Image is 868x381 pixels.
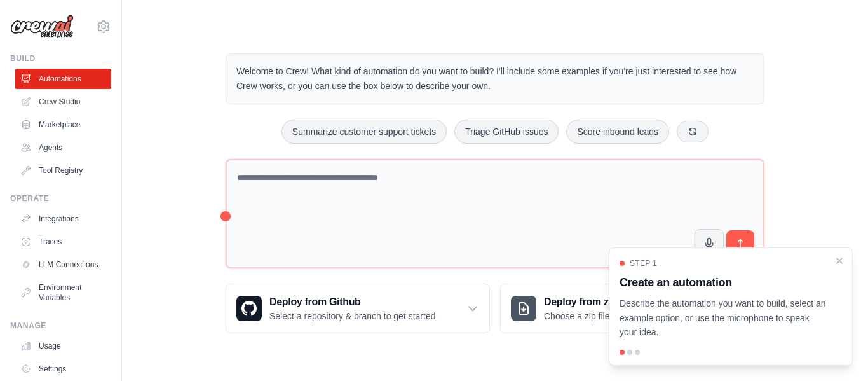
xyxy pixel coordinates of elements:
[10,321,111,331] div: Manage
[15,336,111,356] a: Usage
[236,64,754,94] p: Welcome to Crew! What kind of automation do you want to build? I'll include some examples if you'...
[15,277,111,308] a: Environment Variables
[10,193,111,204] div: Operate
[620,296,827,340] p: Describe the automation you want to build, select an example option, or use the microphone to spe...
[269,310,438,322] p: Select a repository & branch to get started.
[15,160,111,181] a: Tool Registry
[15,359,111,379] a: Settings
[15,92,111,112] a: Crew Studio
[15,137,111,158] a: Agents
[15,114,111,135] a: Marketplace
[15,69,111,89] a: Automations
[10,15,74,39] img: Logo
[630,258,657,268] span: Step 1
[544,310,651,322] p: Choose a zip file to upload.
[834,256,844,266] button: Close walkthrough
[544,294,651,310] h3: Deploy from zip file
[269,294,438,310] h3: Deploy from Github
[566,120,669,144] button: Score inbound leads
[15,209,111,229] a: Integrations
[620,274,827,291] h3: Create an automation
[15,254,111,275] a: LLM Connections
[10,53,111,64] div: Build
[454,120,559,144] button: Triage GitHub issues
[15,232,111,252] a: Traces
[281,120,447,144] button: Summarize customer support tickets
